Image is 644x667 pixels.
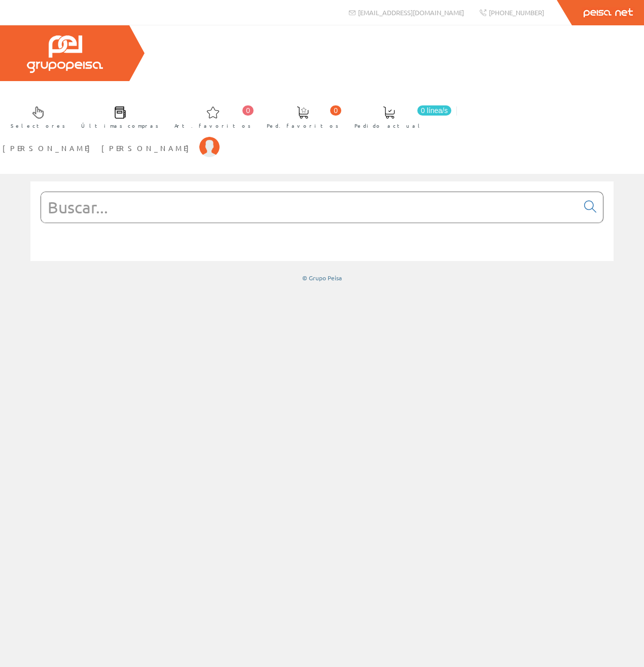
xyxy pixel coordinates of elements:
[354,121,423,131] span: Pedido actual
[358,8,464,17] span: [EMAIL_ADDRESS][DOMAIN_NAME]
[489,8,544,17] span: [PHONE_NUMBER]
[27,35,103,73] img: Grupo Peisa
[11,121,65,131] span: Selectores
[41,192,578,223] input: Buscar...
[71,98,164,135] a: Últimas compras
[30,274,614,282] div: © Grupo Peisa
[1,98,70,135] a: Selectores
[242,105,254,116] span: 0
[81,121,159,131] span: Últimas compras
[330,105,341,116] span: 0
[3,135,220,144] a: [PERSON_NAME] [PERSON_NAME]
[174,121,251,131] span: Art. favoritos
[267,121,339,131] span: Ped. favoritos
[417,105,451,116] span: 0 línea/s
[3,143,194,153] span: [PERSON_NAME] [PERSON_NAME]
